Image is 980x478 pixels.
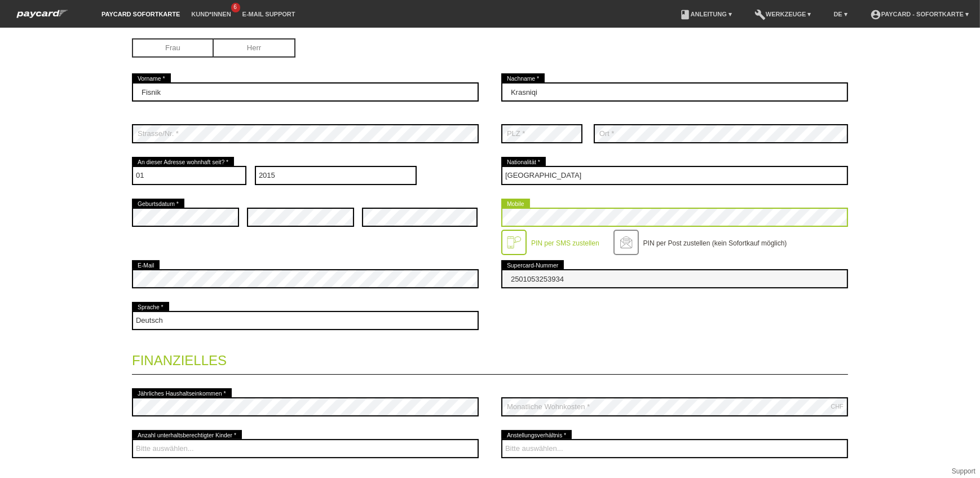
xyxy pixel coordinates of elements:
[674,11,738,17] a: bookAnleitung ▾
[749,11,817,17] a: buildWerkzeuge ▾
[864,11,974,17] a: account_circlepaycard - Sofortkarte ▾
[831,403,844,410] div: CHF
[754,9,766,20] i: build
[870,9,881,20] i: account_circle
[231,3,240,12] span: 6
[952,467,975,475] a: Support
[96,11,186,17] a: paycard Sofortkarte
[11,13,73,21] a: paycard Sofortkarte
[679,9,691,20] i: book
[531,239,599,247] label: PIN per SMS zustellen
[828,11,853,17] a: DE ▾
[11,8,73,20] img: paycard Sofortkarte
[186,11,236,17] a: Kund*innen
[643,239,787,247] label: PIN per Post zustellen (kein Sofortkauf möglich)
[237,11,301,17] a: E-Mail Support
[132,341,848,375] legend: Finanzielles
